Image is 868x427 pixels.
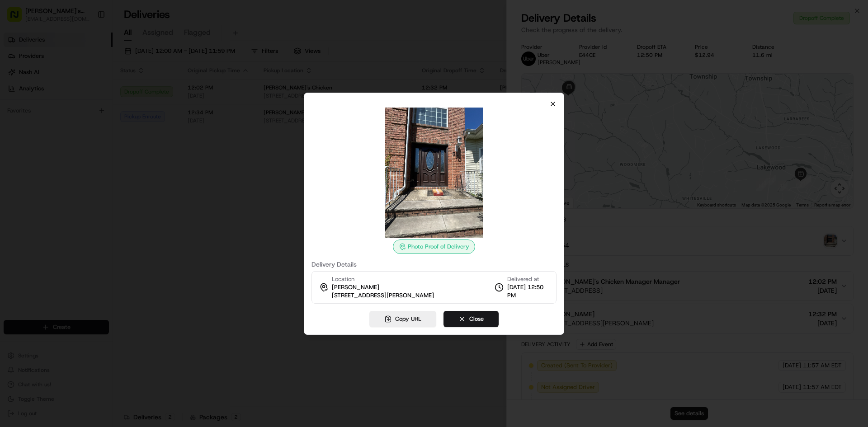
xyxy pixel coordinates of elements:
[90,153,109,160] span: Pylon
[332,283,379,291] span: [PERSON_NAME]
[507,283,549,300] span: [DATE] 12:50 PM
[311,261,557,267] label: Delivery Details
[73,127,149,144] a: 💻API Documentation
[507,275,549,283] span: Delivered at
[31,95,114,103] div: We're available if you need us!
[369,108,499,238] img: photo_proof_of_delivery image
[9,9,27,27] img: Nash
[154,89,165,100] button: Start new chat
[85,131,145,140] span: API Documentation
[9,86,25,103] img: 1736555255976-a54dd68f-1ca7-489b-9aae-adbdc363a1c4
[393,239,475,254] div: Photo Proof of Delivery
[18,131,69,140] span: Knowledge Base
[332,291,434,300] span: [STREET_ADDRESS][PERSON_NAME]
[9,36,165,51] p: Welcome 👋
[5,127,73,144] a: 📗Knowledge Base
[31,86,148,95] div: Start new chat
[64,153,109,160] a: Powered byPylon
[369,311,436,327] button: Copy URL
[24,58,149,68] input: Clear
[9,132,16,139] div: 📗
[332,275,354,283] span: Location
[76,132,84,139] div: 💻
[443,311,499,327] button: Close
